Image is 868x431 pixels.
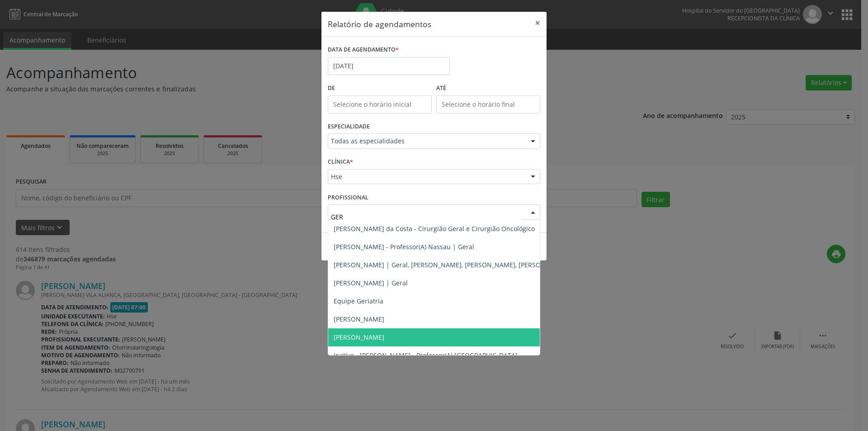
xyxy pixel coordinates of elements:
button: Close [528,12,547,34]
label: ESPECIALIDADE [328,120,370,134]
span: Equipe Geriatria [334,297,383,305]
label: CLÍNICA [328,155,353,169]
span: Todas as especialidades [331,137,522,146]
span: [PERSON_NAME] | Geral [334,279,408,287]
label: DATA DE AGENDAMENTO [328,43,399,57]
span: [PERSON_NAME] - Professor(A) Nassau | Geral [334,242,474,251]
span: Hse [331,172,522,181]
span: [PERSON_NAME] da Costa - Cirurgião Geral e Cirurgião Oncológico [334,224,535,233]
label: ATÉ [436,81,540,95]
input: Selecione o horário inicial [328,95,432,114]
h5: Relatório de agendamentos [328,18,431,30]
span: [PERSON_NAME] | Geral, [PERSON_NAME], [PERSON_NAME], [PERSON_NAME] e [PERSON_NAME] [334,260,627,269]
span: [PERSON_NAME] [334,333,384,341]
label: De [328,81,432,95]
span: Inativo - [PERSON_NAME] - Professor(A) [GEOGRAPHIC_DATA] [334,351,518,360]
label: PROFISSIONAL [328,190,368,204]
input: Selecione uma data ou intervalo [328,57,450,75]
span: [PERSON_NAME] [334,315,384,323]
input: Selecione um profissional [331,208,522,226]
input: Selecione o horário final [436,95,540,114]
